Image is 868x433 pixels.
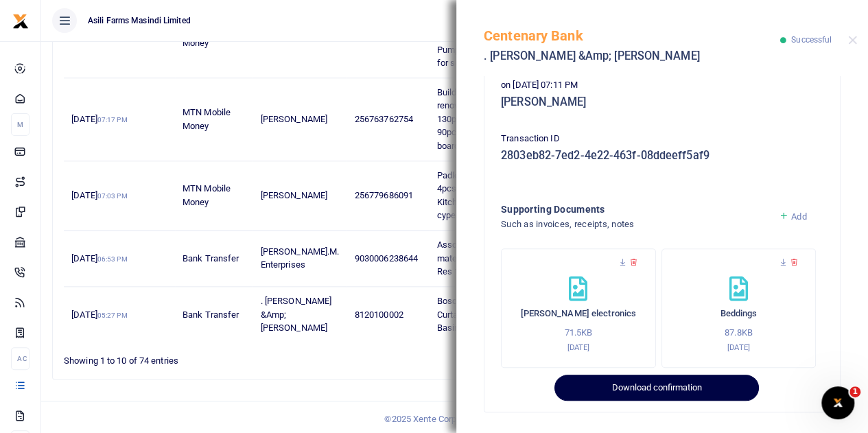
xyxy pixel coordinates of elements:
small: 06:53 PM [97,255,128,263]
a: logo-small logo-large logo-large [12,15,29,25]
p: on [DATE] 07:11 PM [501,78,823,93]
span: MTN Mobile Money [183,107,231,131]
p: 71.5KB [515,326,642,340]
span: Padloks 10pcs Pangas 4pcs and Chemicals for Kitchen garden Dudu cyper plusMancozeb [437,170,530,221]
span: Add [791,211,806,222]
small: 07:03 PM [97,192,128,200]
small: [DATE] [567,342,589,352]
span: 256779686091 [355,190,413,200]
span: MTN Mobile Money [183,24,231,48]
h4: Such as invoices, receipts, notes [501,217,768,232]
span: [PERSON_NAME] [261,114,327,124]
span: [PERSON_NAME].M. Enterprises [261,246,340,270]
small: [DATE] [727,342,750,352]
button: Download confirmation [554,375,758,401]
span: Building materials for renovating Res1 roof 130pcs 4X2 timbers and 90pcs [PERSON_NAME] boards [437,87,532,151]
span: 256763762754 [355,114,413,124]
span: [DATE] [71,114,127,124]
span: Asili Farms Masindi Limited [82,14,196,27]
span: Bosco bedding items Curtains Bed sheets Basins [437,296,520,333]
p: Transaction ID [501,132,823,146]
li: Ac [11,347,30,370]
span: Bank Transfer [183,309,239,320]
span: 8120100002 [355,309,403,320]
h6: Beddings [676,308,802,319]
span: Bank Transfer [183,253,239,264]
h6: [PERSON_NAME] electronics [515,308,642,319]
button: Close [848,36,857,45]
div: Bhavya electronics [501,248,656,368]
h5: . [PERSON_NAME] &Amp; [PERSON_NAME] [484,49,780,63]
span: [DATE] [71,253,127,264]
span: [PERSON_NAME] [261,190,327,200]
a: Add [779,211,807,222]
div: Showing 1 to 10 of 74 entries [64,347,384,368]
span: 1 [849,386,860,397]
div: Beddings [661,248,817,368]
li: M [11,113,30,136]
span: Assorted building materials for renovating Res 1 roof [437,239,530,277]
h4: Supporting Documents [501,202,768,217]
h5: 2803eb82-7ed2-4e22-463f-08ddeeff5af9 [501,149,823,163]
small: 05:27 PM [97,312,128,319]
span: [DATE] [71,190,127,200]
span: Successful [791,35,832,45]
span: [DATE] [71,309,127,320]
h5: [PERSON_NAME] [501,95,823,109]
span: MTN Mobile Money [183,183,231,207]
img: logo-small [12,13,29,30]
p: 87.8KB [676,326,802,340]
span: . [PERSON_NAME] &Amp; [PERSON_NAME] [261,296,332,333]
iframe: Intercom live chat [821,386,854,419]
span: 9030006238644 [355,253,418,264]
h5: Centenary Bank [484,27,780,44]
small: 07:17 PM [97,116,128,124]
